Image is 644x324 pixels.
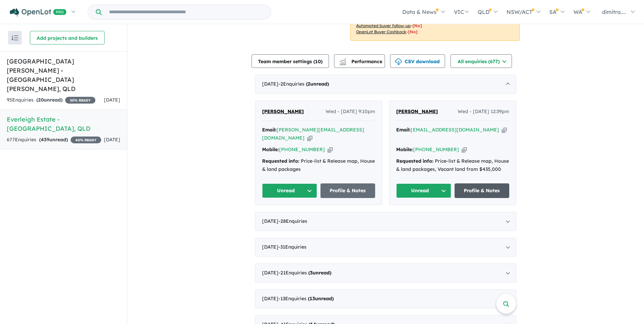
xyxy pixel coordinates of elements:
span: [DATE] [104,97,120,103]
button: Add projects and builders [30,31,105,44]
span: - 21 Enquir ies [278,270,331,276]
span: 2 [308,81,310,87]
strong: Requested info: [396,158,434,164]
img: download icon [395,58,402,65]
button: All enquiries (677) [450,54,512,68]
a: [PHONE_NUMBER] [279,146,325,152]
a: [PERSON_NAME][EMAIL_ADDRESS][DOMAIN_NAME] [262,127,364,141]
button: Unread [262,183,317,198]
div: [DATE] [255,264,516,283]
div: [DATE] [255,238,516,257]
span: - 28 Enquir ies [278,218,307,224]
img: bar-chart.svg [339,60,346,65]
span: - 2 Enquir ies [278,81,329,87]
button: Copy [307,134,312,142]
span: [DATE] [104,137,120,143]
strong: Email: [262,127,277,133]
div: Price-list & Release map, House & land packages [262,157,375,174]
span: 10 [315,58,321,65]
strong: ( unread) [36,97,62,103]
strong: ( unread) [308,295,334,302]
strong: ( unread) [39,137,68,143]
span: 439 [41,137,49,143]
button: Copy [462,146,467,153]
span: 20 [38,97,44,103]
span: [No] [408,29,418,34]
img: sort.svg [12,35,18,40]
span: [PERSON_NAME] [396,108,438,114]
span: - 31 Enquir ies [278,244,307,250]
button: Copy [502,126,507,133]
a: [PERSON_NAME] [396,108,438,116]
button: Unread [396,183,451,198]
button: Copy [328,146,333,153]
div: 95 Enquir ies [7,96,95,104]
input: Try estate name, suburb, builder or developer [103,5,270,19]
u: Automated buyer follow-up [356,23,411,28]
button: Performance [334,54,385,68]
a: [PERSON_NAME] [262,108,304,116]
strong: Mobile: [396,146,413,152]
button: CSV download [390,54,445,68]
span: [PERSON_NAME] [262,108,304,114]
div: [DATE] [255,212,516,231]
strong: ( unread) [306,81,329,87]
a: Profile & Notes [455,183,510,198]
strong: Email: [396,127,411,133]
strong: Mobile: [262,146,279,152]
button: Team member settings (10) [252,54,329,68]
span: dimitra.... [602,8,626,15]
a: [PHONE_NUMBER] [413,146,459,152]
span: 3 [310,270,313,276]
span: [No] [412,23,422,28]
span: 40 % READY [71,137,101,143]
a: [EMAIL_ADDRESS][DOMAIN_NAME] [411,127,499,133]
span: 13 [310,295,315,302]
strong: ( unread) [308,270,331,276]
h5: [GEOGRAPHIC_DATA][PERSON_NAME] - [GEOGRAPHIC_DATA][PERSON_NAME] , QLD [7,57,120,93]
span: 30 % READY [65,97,95,104]
img: Openlot PRO Logo White [10,8,67,17]
a: Profile & Notes [320,183,375,198]
div: [DATE] [255,289,516,308]
h5: Everleigh Estate - [GEOGRAPHIC_DATA] , QLD [7,115,120,133]
span: Wed - [DATE] 9:10pm [326,108,375,116]
strong: Requested info: [262,158,299,164]
u: OpenLot Buyer Cashback [356,29,406,34]
div: Price-list & Release map, House & land packages, Vacant land from $435,000 [396,157,509,174]
div: 677 Enquir ies [7,136,101,144]
span: Wed - [DATE] 12:39pm [458,108,509,116]
span: - 13 Enquir ies [278,295,334,302]
span: Performance [341,58,382,65]
div: [DATE] [255,75,516,94]
img: line-chart.svg [340,58,346,62]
